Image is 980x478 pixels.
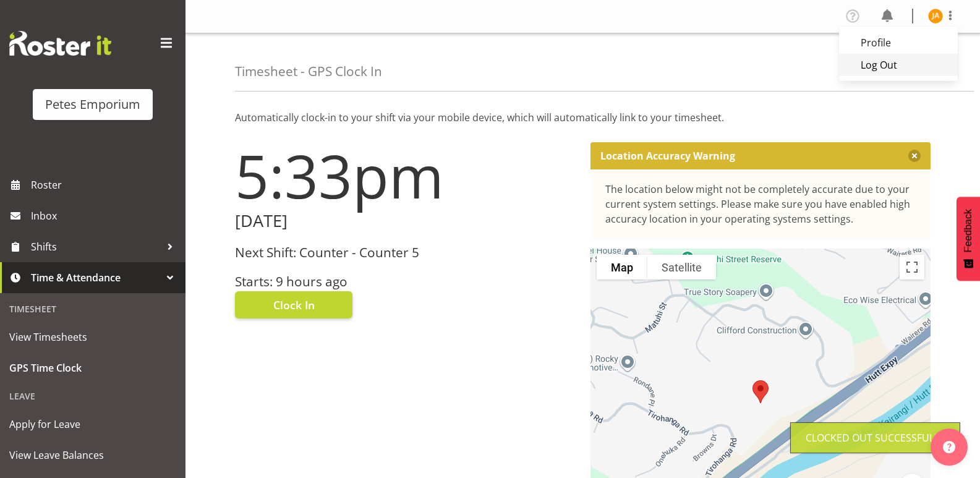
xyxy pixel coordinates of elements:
a: View Timesheets [3,322,182,352]
span: View Timesheets [9,328,176,346]
h3: Next Shift: Counter - Counter 5 [235,245,576,260]
span: GPS Time Clock [9,359,176,377]
button: Show street map [597,255,647,280]
h2: [DATE] [235,211,576,231]
span: Clock In [273,297,315,313]
img: help-xxl-2.png [943,441,955,453]
button: Clock In [235,291,352,318]
span: Feedback [963,209,974,252]
span: Roster [31,176,179,194]
div: Timesheet [3,296,182,322]
span: View Leave Balances [9,446,176,464]
span: Time & Attendance [31,268,161,287]
h3: Starts: 9 hours ago [235,275,576,289]
button: Show satellite imagery [647,255,716,280]
img: jeseryl-armstrong10788.jpg [928,9,943,23]
div: The location below might not be completely accurate due to your current system settings. Please m... [605,182,916,226]
p: Automatically clock-in to your shift via your mobile device, which will automatically link to you... [235,110,931,125]
a: View Leave Balances [3,440,182,471]
a: Profile [839,32,958,54]
span: Shifts [31,237,161,256]
div: Leave [3,383,182,409]
div: Petes Emporium [45,95,140,114]
button: Feedback - Show survey [957,197,980,281]
button: Toggle fullscreen view [900,255,924,280]
a: Log Out [839,54,958,76]
div: Clocked out Successfully [806,430,945,445]
a: GPS Time Clock [3,352,182,383]
h4: Timesheet - GPS Clock In [235,64,382,79]
button: Close message [908,150,921,162]
span: Apply for Leave [9,415,176,433]
a: Apply for Leave [3,409,182,440]
p: Location Accuracy Warning [600,150,735,162]
h1: 5:33pm [235,142,576,209]
img: Rosterit website logo [9,31,111,56]
span: Inbox [31,207,179,225]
